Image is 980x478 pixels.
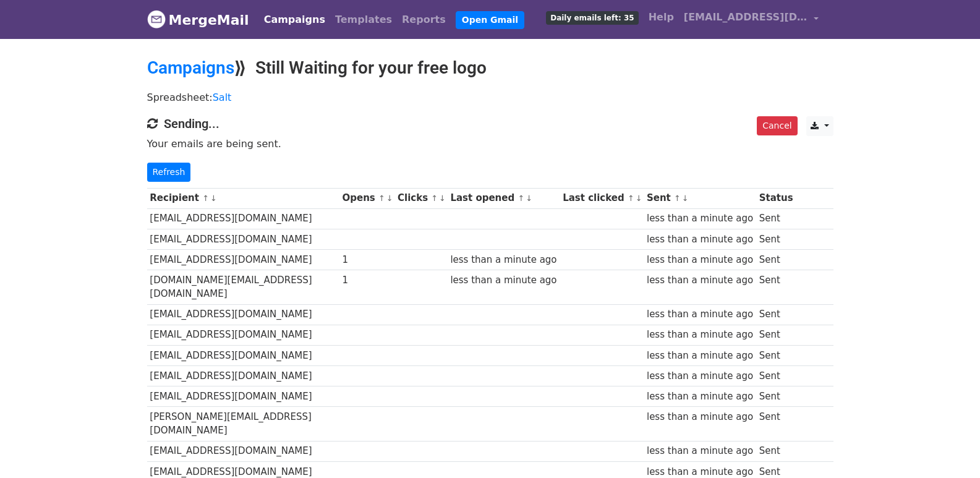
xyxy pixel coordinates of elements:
[684,10,807,25] span: [EMAIL_ADDRESS][DOMAIN_NAME]
[431,194,438,203] a: ↑
[647,307,753,322] div: less than a minute ago
[756,325,796,345] td: Sent
[647,253,753,267] div: less than a minute ago
[147,270,339,304] td: [DOMAIN_NAME][EMAIL_ADDRESS][DOMAIN_NAME]
[456,11,524,29] a: Open Gmail
[147,188,339,208] th: Recipient
[628,194,634,203] a: ↑
[202,194,209,203] a: ↑
[386,194,393,203] a: ↓
[756,208,796,229] td: Sent
[756,229,796,249] td: Sent
[546,11,638,25] span: Daily emails left: 35
[674,194,681,203] a: ↑
[756,441,796,461] td: Sent
[647,233,753,247] div: less than a minute ago
[147,137,833,150] p: Your emails are being sent.
[147,229,339,249] td: [EMAIL_ADDRESS][DOMAIN_NAME]
[756,407,796,442] td: Sent
[342,273,391,288] div: 1
[526,194,532,203] a: ↓
[147,58,833,79] h2: ⟫ Still Waiting for your free logo
[756,365,796,386] td: Sent
[756,188,796,208] th: Status
[647,211,753,226] div: less than a minute ago
[757,116,797,135] a: Cancel
[147,249,339,270] td: [EMAIL_ADDRESS][DOMAIN_NAME]
[682,194,689,203] a: ↓
[756,386,796,406] td: Sent
[647,390,753,404] div: less than a minute ago
[756,304,796,325] td: Sent
[147,58,234,78] a: Campaigns
[647,444,753,458] div: less than a minute ago
[560,188,644,208] th: Last clicked
[339,188,395,208] th: Opens
[147,7,249,33] a: MergeMail
[397,7,451,32] a: Reports
[756,270,796,304] td: Sent
[647,349,753,363] div: less than a minute ago
[147,163,191,182] a: Refresh
[330,7,397,32] a: Templates
[518,194,524,203] a: ↑
[450,253,556,267] div: less than a minute ago
[647,273,753,288] div: less than a minute ago
[679,5,824,34] a: [EMAIL_ADDRESS][DOMAIN_NAME]
[147,116,833,131] h4: Sending...
[756,249,796,270] td: Sent
[647,328,753,342] div: less than a minute ago
[448,188,560,208] th: Last opened
[647,410,753,424] div: less than a minute ago
[378,194,385,203] a: ↑
[644,5,679,30] a: Help
[147,345,339,365] td: [EMAIL_ADDRESS][DOMAIN_NAME]
[147,407,339,442] td: [PERSON_NAME][EMAIL_ADDRESS][DOMAIN_NAME]
[147,386,339,406] td: [EMAIL_ADDRESS][DOMAIN_NAME]
[147,91,833,104] p: Spreadsheet:
[213,92,232,103] a: Salt
[259,7,330,32] a: Campaigns
[147,304,339,325] td: [EMAIL_ADDRESS][DOMAIN_NAME]
[147,441,339,461] td: [EMAIL_ADDRESS][DOMAIN_NAME]
[541,5,643,30] a: Daily emails left: 35
[647,369,753,383] div: less than a minute ago
[439,194,446,203] a: ↓
[394,188,447,208] th: Clicks
[756,345,796,365] td: Sent
[147,208,339,229] td: [EMAIL_ADDRESS][DOMAIN_NAME]
[342,253,391,267] div: 1
[450,273,556,288] div: less than a minute ago
[210,194,217,203] a: ↓
[147,365,339,386] td: [EMAIL_ADDRESS][DOMAIN_NAME]
[636,194,642,203] a: ↓
[147,325,339,345] td: [EMAIL_ADDRESS][DOMAIN_NAME]
[644,188,756,208] th: Sent
[147,10,166,28] img: MergeMail logo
